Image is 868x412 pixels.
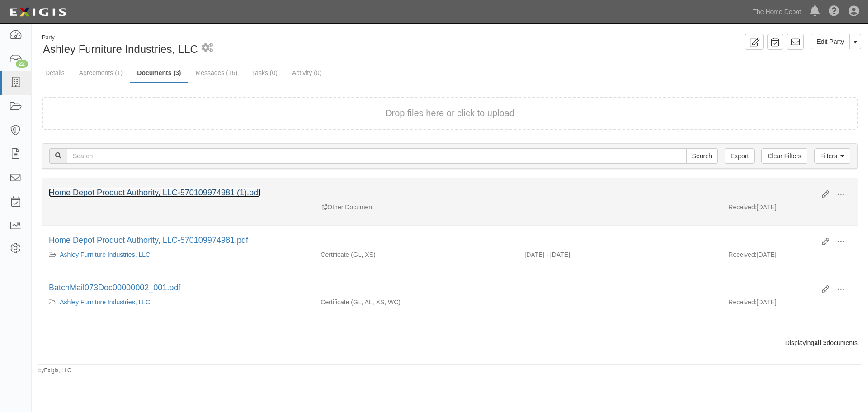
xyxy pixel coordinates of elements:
a: The Home Depot [748,3,806,21]
small: by [38,367,71,374]
div: Ashley Furniture Industries, LLC [38,34,443,57]
a: BatchMail073Doc00000002_001.pdf [49,283,180,292]
i: 1 scheduled workflow [202,43,213,53]
div: Effective 01/01/2025 - Expiration 01/01/2026 [518,250,722,259]
p: Received: [728,298,756,307]
a: Edit Party [811,34,850,49]
input: Search [67,148,687,164]
div: BatchMail073Doc00000002_001.pdf [49,282,815,294]
a: Activity (0) [285,64,328,82]
div: [DATE] [722,298,858,311]
img: logo-5460c22ac91f19d4615b14bd174203de0afe785f0fc80cf4dbbc73dc1793850b.png [7,4,69,20]
p: Received: [728,250,756,259]
a: Ashley Furniture Industries, LLC [60,251,150,258]
div: General Liability Auto Liability Excess/Umbrella Liability Workers Compensation/Employers Liability [314,298,518,307]
a: Details [38,64,71,82]
a: Export [725,148,755,164]
div: Displaying documents [35,338,864,347]
div: [DATE] [722,250,858,264]
a: Agreements (1) [72,64,129,82]
a: Messages (16) [189,64,245,82]
a: Documents (3) [130,64,188,83]
a: Ashley Furniture Industries, LLC [60,298,150,306]
a: Home Depot Product Authority, LLC-570109974981 (1).pdf [49,188,260,197]
div: Ashley Furniture Industries, LLC [49,298,307,307]
span: Ashley Furniture Industries, LLC [43,43,198,55]
button: Drop files here or click to upload [385,107,514,120]
div: Duplicate [322,203,327,212]
div: Home Depot Product Authority, LLC-570109974981.pdf [49,235,815,246]
div: Home Depot Product Authority, LLC-570109974981 (1).pdf [49,187,815,199]
input: Search [686,148,718,164]
p: Received: [728,203,756,212]
div: 22 [16,60,28,68]
div: Other Document [314,203,518,212]
a: Clear Filters [761,148,807,164]
div: Effective - Expiration [518,203,722,203]
div: [DATE] [722,203,858,216]
i: Help Center - Complianz [829,6,840,17]
div: Ashley Furniture Industries, LLC [49,250,307,259]
a: Home Depot Product Authority, LLC-570109974981.pdf [49,236,248,245]
a: Tasks (0) [245,64,284,82]
a: Exigis, LLC [44,367,71,374]
div: General Liability Excess/Umbrella Liability [314,250,518,259]
b: all 3 [814,339,826,346]
a: Filters [814,148,850,164]
div: Party [42,34,198,42]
